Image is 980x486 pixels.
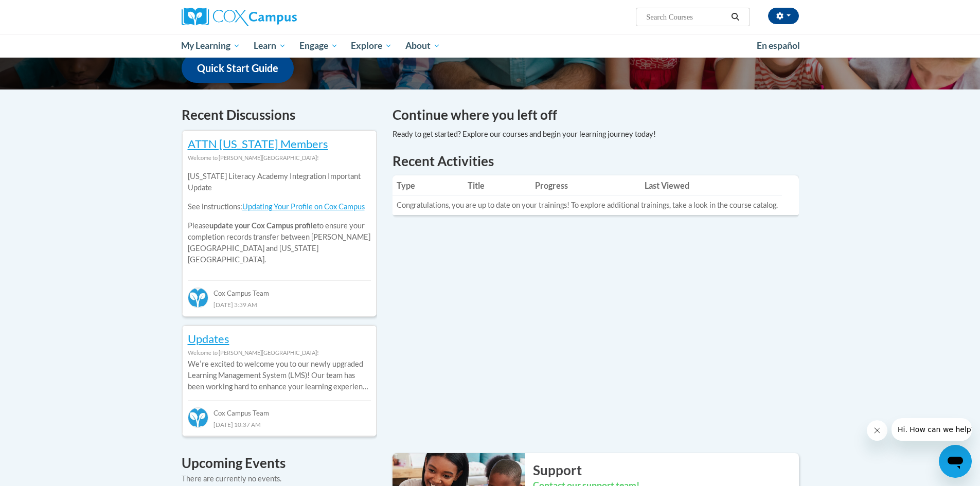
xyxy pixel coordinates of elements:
[750,35,807,57] a: En español
[892,418,972,441] iframe: Message from company
[645,11,727,23] input: Search Courses
[188,299,371,310] div: [DATE] 3:39 AM
[188,287,208,308] img: Cox Campus Team
[393,105,799,125] h4: Continue where you left off
[393,152,799,170] h1: Recent Activities
[351,40,392,52] span: Explore
[188,332,229,346] a: Updates
[247,34,293,58] a: Learn
[188,171,371,193] p: [US_STATE] Literacy Academy Integration Important Update
[768,8,799,24] button: Account Settings
[182,474,281,483] span: There are currently no events.
[188,201,371,212] p: See instructions:
[867,420,887,441] iframe: Close message
[393,196,782,215] td: Congratulations, you are up to date on your trainings! To explore additional trainings, take a lo...
[242,202,365,211] a: Updating Your Profile on Cox Campus
[464,175,531,196] th: Title
[182,53,294,83] a: Quick Start Guide
[188,419,371,430] div: [DATE] 10:37 AM
[405,40,440,52] span: About
[188,280,371,299] div: Cox Campus Team
[727,11,743,23] button: Search
[188,164,371,273] div: Please to ensure your completion records transfer between [PERSON_NAME][GEOGRAPHIC_DATA] and [US_...
[344,34,399,58] a: Explore
[209,221,317,230] b: update your Cox Campus profile
[166,34,814,58] div: Main menu
[640,175,782,196] th: Last Viewed
[188,137,328,151] a: ATTN [US_STATE] Members
[188,347,371,358] div: Welcome to [PERSON_NAME][GEOGRAPHIC_DATA]!
[6,7,83,15] span: Hi. How can we help?
[293,34,345,58] a: Engage
[939,445,972,478] iframe: Button to launch messaging window
[188,400,371,419] div: Cox Campus Team
[531,175,640,196] th: Progress
[188,152,371,164] div: Welcome to [PERSON_NAME][GEOGRAPHIC_DATA]!
[533,461,799,479] h2: Support
[393,175,464,196] th: Type
[254,40,286,52] span: Learn
[188,358,371,392] p: Weʹre excited to welcome you to our newly upgraded Learning Management System (LMS)! Our team has...
[299,40,338,52] span: Engage
[175,34,247,58] a: My Learning
[182,105,377,125] h4: Recent Discussions
[188,407,208,428] img: Cox Campus Team
[399,34,447,58] a: About
[181,40,240,52] span: My Learning
[757,40,800,51] span: En español
[182,453,377,473] h4: Upcoming Events
[182,8,377,26] a: Cox Campus
[182,8,297,26] img: Cox Campus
